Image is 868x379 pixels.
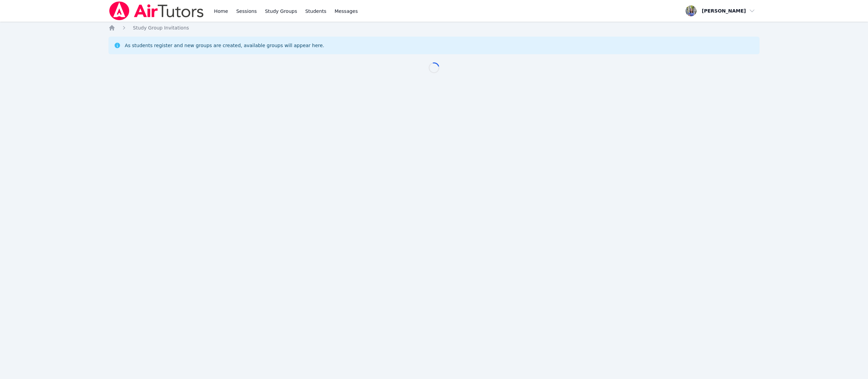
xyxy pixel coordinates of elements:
[335,8,358,15] span: Messages
[133,25,189,31] span: Study Group Invitations
[108,24,759,31] nav: Breadcrumb
[133,24,189,31] a: Study Group Invitations
[108,1,204,20] img: Air Tutors
[125,42,324,49] div: As students register and new groups are created, available groups will appear here.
